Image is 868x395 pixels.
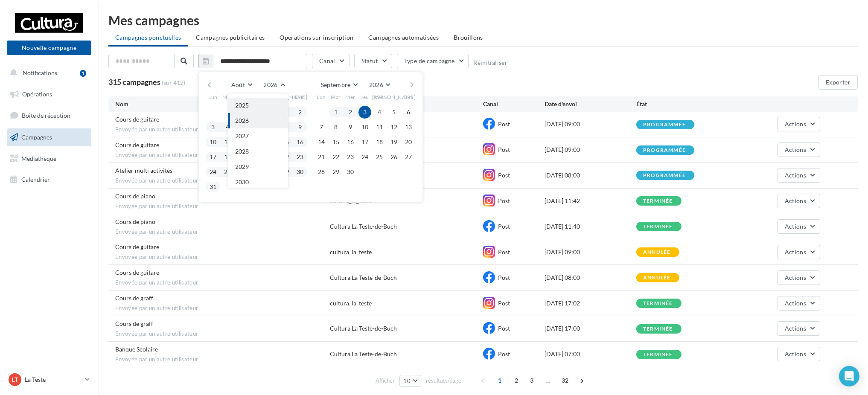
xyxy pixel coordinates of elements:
[108,77,160,87] span: 315 campagnes
[358,106,371,119] button: 3
[358,121,371,134] button: 10
[115,305,330,312] span: Envoyée par un autre utilisateur
[252,93,261,101] span: Jeu
[818,75,858,90] button: Exporter
[115,192,155,200] span: Cours de piano
[345,93,355,101] span: Mer
[115,253,330,261] span: Envoyée par un autre utilisateur
[264,93,308,101] span: [PERSON_NAME]
[358,136,371,148] button: 17
[315,121,328,134] button: 7
[525,374,539,387] span: 3
[545,171,637,180] div: [DATE] 08:00
[21,176,50,183] span: Calendrier
[329,151,342,163] button: 22
[23,69,57,76] span: Notifications
[221,121,234,134] button: 4
[115,330,330,338] span: Envoyée par un autre utilisateur
[7,372,91,388] a: LT La Teste
[785,274,806,281] span: Actions
[228,128,288,144] button: 2027
[221,136,234,148] button: 11
[207,166,219,178] button: 24
[387,136,400,148] button: 19
[643,224,673,229] div: terminée
[5,85,93,103] a: Opérations
[115,167,172,174] span: Atelier multi activités
[372,93,416,101] span: [PERSON_NAME]
[329,166,342,178] button: 29
[785,223,806,230] span: Actions
[373,121,386,134] button: 11
[115,346,158,353] span: Banque Scolaire
[510,374,523,387] span: 2
[387,121,400,134] button: 12
[330,273,397,282] div: Cultura La Teste-de-Buch
[221,166,234,178] button: 25
[426,377,461,385] span: résultats/page
[207,136,219,148] button: 10
[454,34,483,41] span: Brouillons
[361,93,369,101] span: Jeu
[778,245,820,259] button: Actions
[402,136,415,148] button: 20
[5,171,93,189] a: Calendrier
[778,117,820,131] button: Actions
[196,34,265,41] span: Campagnes publicitaires
[498,350,510,357] span: Post
[373,151,386,163] button: 25
[643,301,673,306] div: terminée
[344,151,357,163] button: 23
[331,93,341,101] span: Mar
[498,248,510,256] span: Post
[498,197,510,204] span: Post
[237,93,247,101] span: Mer
[344,106,357,119] button: 2
[235,148,249,155] span: 2028
[235,163,249,170] span: 2029
[778,194,820,208] button: Actions
[402,151,415,163] button: 27
[376,377,395,385] span: Afficher
[498,171,510,179] span: Post
[545,145,637,154] div: [DATE] 09:00
[294,166,306,178] button: 30
[12,375,18,384] span: LT
[115,279,330,287] span: Envoyée par un autre utilisateur
[5,128,93,146] a: Campagnes
[344,136,357,148] button: 16
[778,168,820,183] button: Actions
[643,352,673,357] div: terminée
[115,177,330,185] span: Envoyée par un autre utilisateur
[228,113,288,128] button: 2026
[294,106,306,119] button: 2
[330,324,397,333] div: Cultura La Teste-de-Buch
[25,375,82,384] p: La Teste
[643,326,673,332] div: terminée
[235,102,249,109] span: 2025
[294,151,306,163] button: 23
[369,34,439,41] span: Campagnes automatisées
[643,173,686,178] div: programmée
[207,180,219,193] button: 31
[545,299,637,308] div: [DATE] 17:02
[207,121,219,134] button: 3
[295,93,305,101] span: Dim
[498,299,510,307] span: Post
[294,136,306,148] button: 16
[545,120,637,128] div: [DATE] 09:00
[839,366,859,386] div: Open Intercom Messenger
[498,274,510,281] span: Post
[778,270,820,285] button: Actions
[312,54,350,68] button: Canal
[330,350,397,358] div: Cultura La Teste-de-Buch
[498,120,510,128] span: Post
[228,159,288,174] button: 2029
[498,146,510,153] span: Post
[643,122,686,128] div: programmée
[317,79,361,91] button: Septembre
[330,222,397,231] div: Cultura La Teste-de-Buch
[498,223,510,230] span: Post
[235,132,249,139] span: 2027
[280,34,353,41] span: Operations sur inscription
